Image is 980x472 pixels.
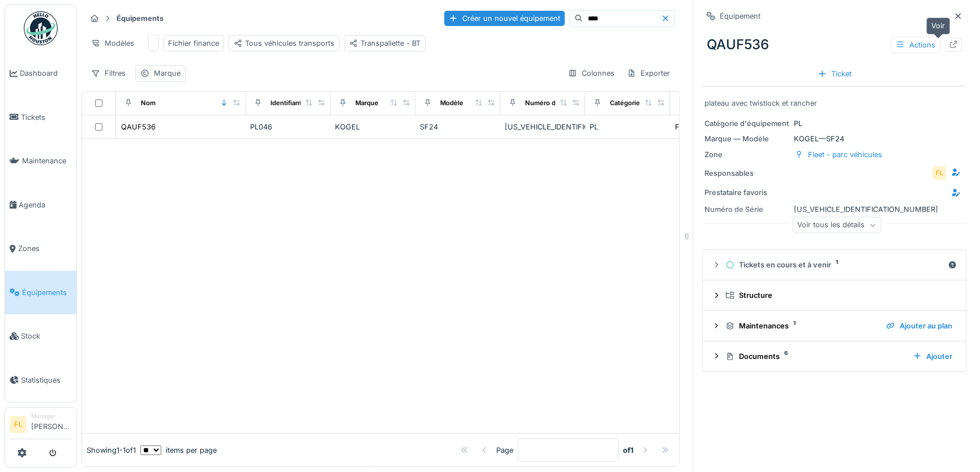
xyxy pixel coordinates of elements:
[349,38,420,49] div: Transpallette - BT
[420,122,496,132] div: SF24
[19,200,72,210] span: Agenda
[702,30,966,59] div: QAUF536
[725,321,877,331] div: Maintenances
[704,204,789,215] div: Numéro de Série
[704,187,789,198] div: Prestataire favoris
[704,168,789,179] div: Responsables
[20,68,72,79] span: Dashboard
[704,133,789,144] div: Marque — Modèle
[891,37,940,53] div: Actions
[707,315,961,336] summary: Maintenances1Ajouter au plan
[440,98,463,108] div: Modèle
[908,349,957,364] div: Ajouter
[22,287,72,298] span: Équipements
[496,445,513,456] div: Page
[926,18,950,34] div: Voir
[86,65,131,81] div: Filtres
[141,98,156,108] div: Nom
[623,445,634,456] strong: of 1
[154,68,180,79] div: Marque
[725,259,943,270] div: Tickets en cours et à venir
[31,412,72,421] div: Manager
[234,38,334,49] div: Tous véhicules transports
[813,66,856,81] div: Ticket
[22,155,72,166] span: Maintenance
[87,445,136,456] div: Showing 1 - 1 of 1
[505,122,581,132] div: [US_VEHICLE_IDENTIFICATION_NUMBER]
[444,11,565,26] div: Créer un nouvel équipement
[5,183,76,227] a: Agenda
[121,122,156,132] div: QAUF536
[250,122,326,132] div: PL046
[704,118,964,129] div: PL
[610,98,689,108] div: Catégories d'équipement
[355,98,379,108] div: Marque
[31,412,72,436] li: [PERSON_NAME]
[622,65,675,81] div: Exporter
[5,139,76,183] a: Maintenance
[704,204,964,215] div: [US_VEHICLE_IDENTIFICATION_NUMBER]
[704,118,789,129] div: Catégorie d'équipement
[590,122,665,132] div: PL
[5,51,76,96] a: Dashboard
[5,271,76,315] a: Équipements
[931,165,947,181] div: FL
[18,243,72,254] span: Zones
[270,98,325,108] div: Identifiant interne
[10,416,27,433] li: FL
[21,112,72,123] span: Tickets
[707,346,961,367] summary: Documents6Ajouter
[21,331,72,341] span: Stock
[5,358,76,402] a: Statistiques
[704,133,964,144] div: KOGEL — SF24
[720,11,760,21] div: Équipement
[140,445,217,456] div: items per page
[5,314,76,358] a: Stock
[5,227,76,271] a: Zones
[882,318,957,334] div: Ajouter au plan
[335,122,411,132] div: KOGEL
[112,13,168,24] strong: Équipements
[704,98,964,109] div: plateau avec twistlock et rancher
[792,217,881,233] div: Voir tous les détails
[707,285,961,306] summary: Structure
[704,149,789,160] div: Zone
[563,65,620,81] div: Colonnes
[86,35,139,51] div: Modèles
[808,149,882,160] div: Fleet - parc véhicules
[21,375,72,386] span: Statistiques
[5,96,76,140] a: Tickets
[24,11,58,45] img: Badge_color-CXgf-gQk.svg
[675,122,749,132] div: Fleet - parc véhicules
[725,290,952,301] div: Structure
[725,351,904,362] div: Documents
[525,98,577,108] div: Numéro de Série
[707,254,961,275] summary: Tickets en cours et à venir1
[168,38,219,49] div: Fichier finance
[10,412,72,439] a: FL Manager[PERSON_NAME]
